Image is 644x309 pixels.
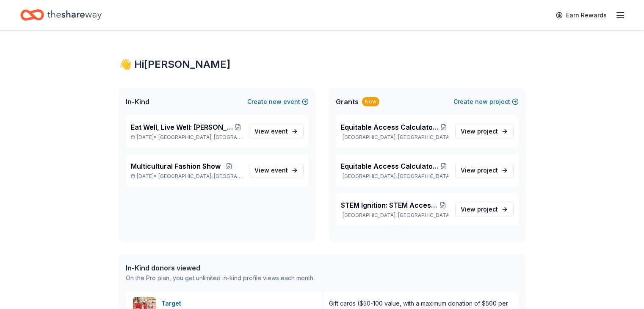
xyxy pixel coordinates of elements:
[271,167,288,174] span: event
[477,167,498,174] span: project
[271,128,288,135] span: event
[131,122,234,132] span: Eat Well, Live Well: [PERSON_NAME] Culinary Wellness Pop-Up
[341,161,439,171] span: Equitable Access Calculators: Bridging the Digital Divide
[336,97,359,107] span: Grants
[362,97,379,106] div: New
[461,204,498,214] span: View
[455,124,514,139] a: View project
[158,134,242,141] span: [GEOGRAPHIC_DATA], [GEOGRAPHIC_DATA]
[341,122,439,132] span: Equitable Access Calculators: Bridging the Digital Divide
[254,126,288,136] span: View
[475,97,488,107] span: new
[455,202,514,217] a: View project
[249,124,304,139] a: View event
[119,58,525,71] div: 👋 Hi [PERSON_NAME]
[461,126,498,136] span: View
[126,97,149,107] span: In-Kind
[461,165,498,175] span: View
[341,212,448,219] p: [GEOGRAPHIC_DATA], [GEOGRAPHIC_DATA]
[247,97,309,107] button: Createnewevent
[341,173,448,180] p: [GEOGRAPHIC_DATA], [GEOGRAPHIC_DATA]
[158,173,242,180] span: [GEOGRAPHIC_DATA], [GEOGRAPHIC_DATA]
[126,263,315,273] div: In-Kind donors viewed
[254,165,288,175] span: View
[341,134,448,141] p: [GEOGRAPHIC_DATA], [GEOGRAPHIC_DATA]
[477,206,498,213] span: project
[453,97,519,107] button: Createnewproject
[131,173,242,180] p: [DATE] •
[161,298,185,309] div: Target
[131,134,242,141] p: [DATE] •
[455,163,514,178] a: View project
[249,163,304,178] a: View event
[20,5,102,25] a: Home
[126,273,315,283] div: On the Pro plan, you get unlimited in-kind profile views each month.
[477,128,498,135] span: project
[551,8,612,23] a: Earn Rewards
[341,200,437,210] span: STEM Ignition: STEM Access and Exploration.
[269,97,282,107] span: new
[131,161,221,171] span: Multicultural Fashion Show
